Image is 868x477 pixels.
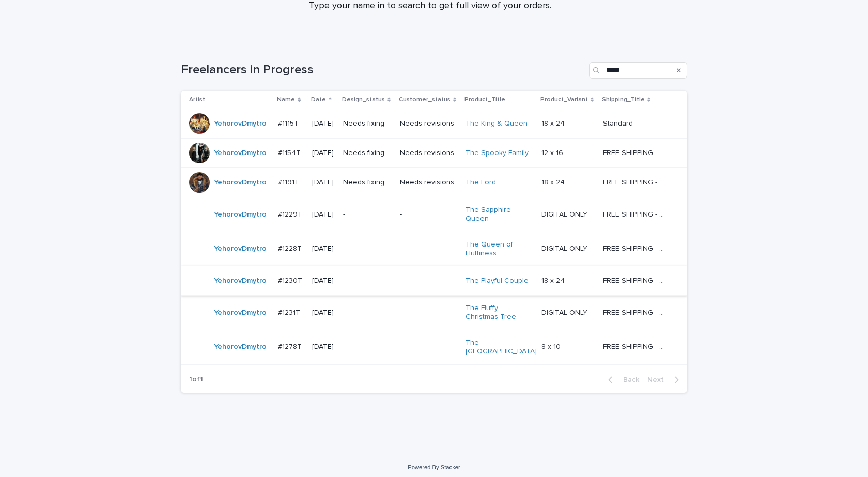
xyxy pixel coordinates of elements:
[600,375,643,384] button: Back
[408,464,460,470] a: Powered By Stacker
[541,147,565,158] p: 12 x 16
[181,109,687,139] tr: YehorovDmytro #1115T#1115T [DATE]Needs fixingNeeds revisionsThe King & Queen 18 x 2418 x 24 Stand...
[312,309,335,317] p: [DATE]
[603,117,635,128] p: Standard
[214,178,267,187] a: YehorovDmytro
[603,176,670,187] p: FREE SHIPPING - preview in 1-2 business days, after your approval delivery will take 5-10 b.d.
[603,208,670,219] p: FREE SHIPPING - preview in 1-2 business days, after your approval delivery will take 5-10 b.d.
[643,375,687,384] button: Next
[464,94,505,105] p: Product_Title
[312,343,335,351] p: [DATE]
[343,244,392,253] p: -
[466,178,496,187] a: The Lord
[343,309,392,317] p: -
[181,197,687,232] tr: YehorovDmytro #1229T#1229T [DATE]--The Sapphire Queen DIGITAL ONLYDIGITAL ONLY FREE SHIPPING - pr...
[603,242,670,253] p: FREE SHIPPING - preview in 1-2 business days, after your approval delivery will take 5-10 b.d.
[214,309,267,317] a: YehorovDmytro
[343,149,392,158] p: Needs fixing
[466,304,530,321] a: The Fluffy Christmas Tree
[400,343,458,351] p: -
[399,94,451,105] p: Customer_status
[541,306,590,317] p: DIGITAL ONLY
[400,244,458,253] p: -
[589,62,687,79] input: Search
[312,119,335,128] p: [DATE]
[181,139,687,168] tr: YehorovDmytro #1154T#1154T [DATE]Needs fixingNeeds revisionsThe Spooky Family 12 x 1612 x 16 FREE...
[602,94,645,105] p: Shipping_Title
[466,276,529,285] a: The Playful Couple
[214,210,267,219] a: YehorovDmytro
[466,240,530,258] a: The Queen of Fluffiness
[400,119,458,128] p: Needs revisions
[603,341,670,351] p: FREE SHIPPING - preview in 1-2 business days, after your approval delivery will take 5-10 b.d.
[312,149,335,158] p: [DATE]
[541,274,567,285] p: 18 x 24
[466,338,537,356] a: The [GEOGRAPHIC_DATA]
[400,276,458,285] p: -
[312,210,335,219] p: [DATE]
[343,343,392,351] p: -
[541,176,567,187] p: 18 x 24
[343,276,392,285] p: -
[400,309,458,317] p: -
[312,276,335,285] p: [DATE]
[278,306,302,317] p: #1231T
[181,266,687,296] tr: YehorovDmytro #1230T#1230T [DATE]--The Playful Couple 18 x 2418 x 24 FREE SHIPPING - preview in 1...
[466,206,530,223] a: The Sapphire Queen
[189,94,205,105] p: Artist
[311,94,326,105] p: Date
[400,210,458,219] p: -
[278,147,303,158] p: #1154T
[224,1,637,12] p: Type your name in to search to get full view of your orders.
[278,176,301,187] p: #1191T
[603,306,670,317] p: FREE SHIPPING - preview in 1-2 business days, after your approval delivery will take 5-10 b.d.
[277,94,295,105] p: Name
[343,210,392,219] p: -
[278,208,304,219] p: #1229T
[540,94,588,105] p: Product_Variant
[181,168,687,197] tr: YehorovDmytro #1191T#1191T [DATE]Needs fixingNeeds revisionsThe Lord 18 x 2418 x 24 FREE SHIPPING...
[214,244,267,253] a: YehorovDmytro
[603,274,670,285] p: FREE SHIPPING - preview in 1-2 business days, after your approval delivery will take 5-10 b.d.
[466,119,528,128] a: The King & Queen
[278,117,301,128] p: #1115T
[312,178,335,187] p: [DATE]
[343,119,392,128] p: Needs fixing
[278,242,304,253] p: #1228T
[214,149,267,158] a: YehorovDmytro
[541,117,567,128] p: 18 x 24
[541,208,590,219] p: DIGITAL ONLY
[603,147,670,158] p: FREE SHIPPING - preview in 1-2 business days, after your approval delivery will take 5-10 b.d.
[278,274,304,285] p: #1230T
[312,244,335,253] p: [DATE]
[400,149,458,158] p: Needs revisions
[400,178,458,187] p: Needs revisions
[466,149,529,158] a: The Spooky Family
[181,367,211,392] p: 1 of 1
[541,341,563,351] p: 8 x 10
[617,376,639,383] span: Back
[181,330,687,364] tr: YehorovDmytro #1278T#1278T [DATE]--The [GEOGRAPHIC_DATA] 8 x 108 x 10 FREE SHIPPING - preview in ...
[541,242,590,253] p: DIGITAL ONLY
[278,341,304,351] p: #1278T
[181,63,585,78] h1: Freelancers in Progress
[343,178,392,187] p: Needs fixing
[181,232,687,266] tr: YehorovDmytro #1228T#1228T [DATE]--The Queen of Fluffiness DIGITAL ONLYDIGITAL ONLY FREE SHIPPING...
[214,119,267,128] a: YehorovDmytro
[214,343,267,351] a: YehorovDmytro
[214,276,267,285] a: YehorovDmytro
[181,296,687,330] tr: YehorovDmytro #1231T#1231T [DATE]--The Fluffy Christmas Tree DIGITAL ONLYDIGITAL ONLY FREE SHIPPI...
[342,94,385,105] p: Design_status
[647,376,670,383] span: Next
